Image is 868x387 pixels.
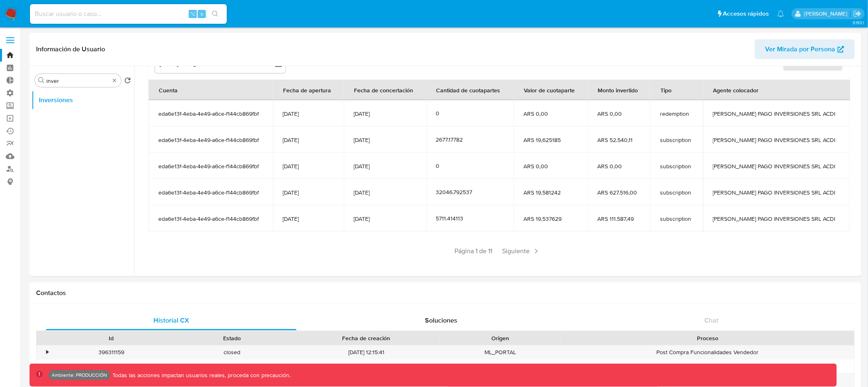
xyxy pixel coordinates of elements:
button: Inversiones [32,90,134,110]
span: Chat [705,316,719,325]
span: Accesos rápidos [723,9,769,18]
button: Ver Mirada por Persona [755,39,855,59]
span: Ver Mirada por Persona [765,39,836,59]
div: closed [171,346,292,359]
div: 390139037 [51,360,171,373]
div: • [46,348,48,356]
h1: Contactos [36,289,855,297]
div: [DATE] 12:15:41 [292,346,440,359]
div: Estado [177,334,286,342]
div: ML_PORTAL [440,346,561,359]
span: Soluciones [425,316,458,325]
button: Borrar [111,77,118,84]
button: search-icon [207,8,224,20]
div: Post Compra Funcionalidades Vendedor [561,346,854,359]
div: 396311159 [51,346,171,359]
span: Historial CX [153,316,189,325]
input: Buscar usuario o caso... [30,9,227,19]
div: Id [57,334,166,342]
span: ⌥ [190,10,196,18]
a: Notificaciones [777,10,784,17]
span: s [201,10,203,18]
div: Despacho Ventas y Publicaciones [561,360,854,373]
h1: Información de Usuario [36,45,105,53]
p: diego.assum@mercadolibre.com [804,10,850,18]
div: Proceso [566,334,849,342]
div: • [46,362,48,370]
div: finished [171,360,292,373]
a: Salir [853,9,862,18]
div: [DATE] 14:17:17 [292,360,440,373]
p: Ambiente: PRODUCCIÓN [52,373,107,377]
button: Volver al orden por defecto [124,77,131,86]
div: SUPPORT_WIDGET_ML_MOBILE [440,360,561,373]
p: Todas las acciones impactan usuarios reales, proceda con precaución. [110,371,291,379]
button: Buscar [38,77,45,84]
div: Fecha de creación [298,334,434,342]
div: Origen [446,334,555,342]
input: Buscar [46,77,110,85]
